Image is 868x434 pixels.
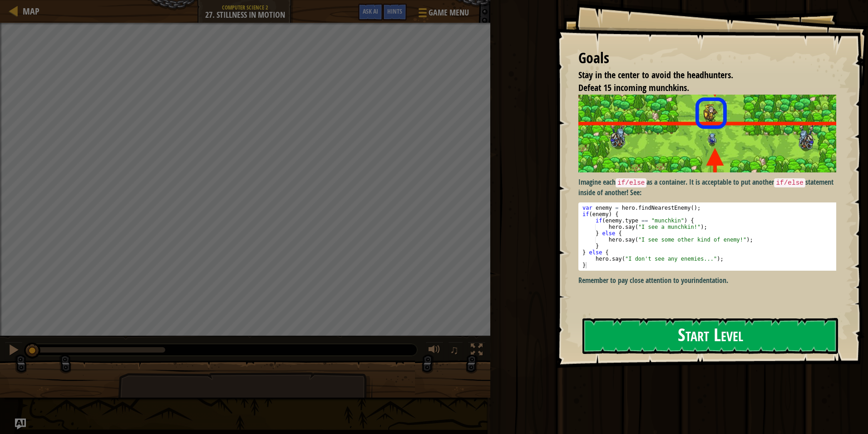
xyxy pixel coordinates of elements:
button: ♫ [448,342,464,360]
button: Ctrl + P: Pause [5,342,23,360]
a: Map [18,5,39,17]
p: Remember to pay close attention to your . [578,275,843,286]
span: Map [23,5,39,17]
button: Ask AI [15,419,26,429]
div: Goals [578,48,836,69]
span: Game Menu [429,7,469,19]
button: Adjust volume [425,342,444,360]
span: Ask AI [363,7,378,15]
li: Stay in the center to avoid the headhunters. [567,69,834,82]
span: Defeat 15 incoming munchkins. [578,81,689,94]
button: Start Level [582,318,838,354]
p: Imagine each as a container. It is acceptable to put another statement inside of another! See: [578,177,843,198]
button: Toggle fullscreen [468,342,486,360]
img: Stillness in motion [578,95,843,172]
span: ♫ [450,343,459,357]
span: Stay in the center to avoid the headhunters. [578,69,733,81]
li: Defeat 15 incoming munchkins. [567,81,834,95]
strong: indentation [694,275,726,285]
button: Ask AI [358,4,383,20]
button: Game Menu [411,4,474,25]
code: if/else [616,178,646,187]
span: Hints [387,7,402,15]
code: if/else [774,178,805,187]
